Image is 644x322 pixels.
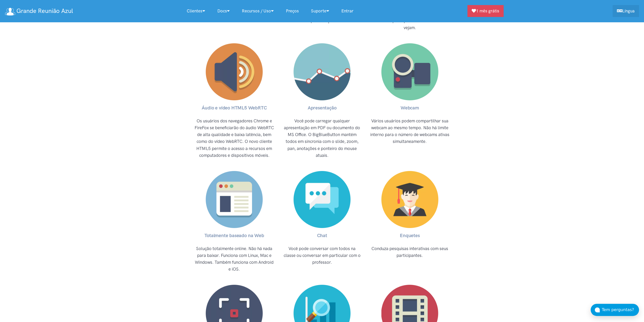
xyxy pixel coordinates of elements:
p: Vários usuários podem compartilhar sua webcam ao mesmo tempo. Não há limite interno para o número... [370,118,450,145]
img: Áudio e vídeo HTML5 WebRTC [206,43,263,100]
img: Webcam [381,43,438,100]
img: logotipo [5,8,15,15]
p: Você pode carregar qualquer apresentação em PDF ou documento do MS Office. O BigBlueButton mantém... [282,118,362,159]
a: Docs [211,6,236,16]
a: Clientes [181,6,211,16]
p: Os usuários dos navegadores Chrome e FireFox se beneficiarão do áudio WebRTC de alta qualidade e ... [195,118,274,159]
strong: Enquetes [400,233,420,238]
a: Língua [613,5,639,17]
img: Apresentação [294,43,350,100]
a: Suporte [305,6,335,16]
strong: Chat [317,233,327,238]
div: Tem perguntas? [602,307,639,313]
img: Enquetes [381,171,438,228]
a: Recursos / Uso [236,6,280,16]
strong: Apresentação [308,105,337,111]
p: Solução totalmente online. Não há nada para baixar. Funciona com Linux, Mac e Windows. Também fun... [195,245,274,273]
a: Preços [280,6,305,16]
strong: Áudio e vídeo HTML5 WebRTC [202,105,267,111]
a: 1 mês grátis [467,5,504,17]
a: Entrar [335,6,360,16]
p: Conduza pesquisas interativas com seus participantes. [370,245,450,259]
img: Chat [294,171,350,228]
p: Você pode conversar com todos na classe ou conversar em particular com o professor. [282,245,362,266]
a: Grande Reunião Azul [5,6,73,16]
button: Tem perguntas? [591,304,639,316]
img: Totalmente baseado na Web [206,171,263,228]
strong: Totalmente baseado na Web [204,233,264,238]
strong: Webcam [401,105,419,111]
